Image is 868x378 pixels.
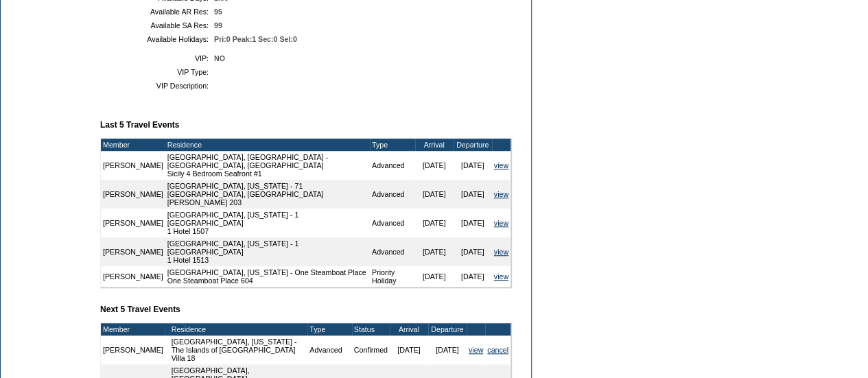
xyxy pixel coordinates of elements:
[370,139,415,151] td: Type
[415,237,454,266] td: [DATE]
[101,323,165,335] td: Member
[494,272,508,281] a: view
[370,266,415,287] td: Priority Holiday
[454,139,492,151] td: Departure
[169,335,308,364] td: [GEOGRAPHIC_DATA], [US_STATE] - The Islands of [GEOGRAPHIC_DATA] Villa 18
[214,54,225,62] span: NO
[415,151,454,180] td: [DATE]
[101,266,165,287] td: [PERSON_NAME]
[454,151,492,180] td: [DATE]
[165,151,370,180] td: [GEOGRAPHIC_DATA], [GEOGRAPHIC_DATA] - [GEOGRAPHIC_DATA], [GEOGRAPHIC_DATA] Sicily 4 Bedroom Seaf...
[370,180,415,209] td: Advanced
[454,209,492,237] td: [DATE]
[214,35,297,43] span: Pri:0 Peak:1 Sec:0 Sel:0
[390,323,428,335] td: Arrival
[101,335,165,364] td: [PERSON_NAME]
[101,139,165,151] td: Member
[106,8,209,16] td: Available AR Res:
[106,68,209,76] td: VIP Type:
[101,180,165,209] td: [PERSON_NAME]
[428,323,467,335] td: Departure
[100,120,179,130] b: Last 5 Travel Events
[454,180,492,209] td: [DATE]
[370,209,415,237] td: Advanced
[169,323,308,335] td: Residence
[454,237,492,266] td: [DATE]
[390,335,428,364] td: [DATE]
[165,237,370,266] td: [GEOGRAPHIC_DATA], [US_STATE] - 1 [GEOGRAPHIC_DATA] 1 Hotel 1513
[214,21,222,29] span: 99
[307,323,352,335] td: Type
[165,209,370,237] td: [GEOGRAPHIC_DATA], [US_STATE] - 1 [GEOGRAPHIC_DATA] 1 Hotel 1507
[106,35,209,43] td: Available Holidays:
[101,237,165,266] td: [PERSON_NAME]
[165,180,370,209] td: [GEOGRAPHIC_DATA], [US_STATE] - 71 [GEOGRAPHIC_DATA], [GEOGRAPHIC_DATA] [PERSON_NAME] 203
[428,335,467,364] td: [DATE]
[469,346,483,354] a: view
[352,323,390,335] td: Status
[454,266,492,287] td: [DATE]
[106,54,209,62] td: VIP:
[106,21,209,29] td: Available SA Res:
[494,219,508,227] a: view
[106,82,209,90] td: VIP Description:
[165,266,370,287] td: [GEOGRAPHIC_DATA], [US_STATE] - One Steamboat Place One Steamboat Place 604
[415,139,454,151] td: Arrival
[487,346,508,354] a: cancel
[415,209,454,237] td: [DATE]
[101,209,165,237] td: [PERSON_NAME]
[370,151,415,180] td: Advanced
[370,237,415,266] td: Advanced
[214,8,222,16] span: 95
[494,190,508,198] a: view
[101,151,165,180] td: [PERSON_NAME]
[494,161,508,169] a: view
[415,180,454,209] td: [DATE]
[307,335,352,364] td: Advanced
[415,266,454,287] td: [DATE]
[100,305,180,314] b: Next 5 Travel Events
[352,335,390,364] td: Confirmed
[165,139,370,151] td: Residence
[494,248,508,256] a: view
